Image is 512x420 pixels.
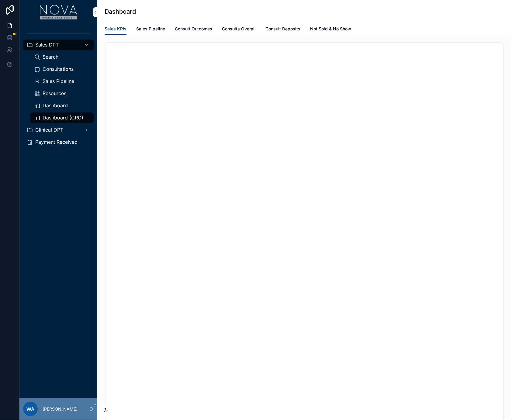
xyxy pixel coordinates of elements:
span: Sales Pipeline [136,26,165,32]
span: Sales DPT [35,42,59,48]
span: Search [43,54,58,60]
a: Sales DPT [23,40,94,50]
a: Resources [30,88,94,99]
a: Sales Pipeline [30,76,94,87]
p: [PERSON_NAME] [43,406,78,412]
a: Payment Received [23,137,94,148]
span: Consult Deposits [265,26,300,32]
div: scrollable content [19,24,97,156]
a: Dashboard (CRO) [30,112,94,123]
a: Not Sold & No Show [310,23,351,36]
span: Resources [43,90,66,97]
a: Consultations [30,64,94,75]
a: Consults Overall [222,23,256,36]
span: Consult Outcomes [175,26,212,32]
span: Dashboard [43,102,68,109]
h1: Dashboard [105,7,136,16]
a: Consult Deposits [265,23,300,36]
span: Not Sold & No Show [310,26,351,32]
span: Dashboard (CRO) [43,115,83,121]
a: Consult Outcomes [175,23,212,36]
img: App logo [40,5,77,19]
a: Search [30,52,94,63]
span: Sales KPIs [105,26,126,32]
a: Clinical DPT [23,125,94,136]
span: Consultations [43,66,74,72]
a: Dashboard [30,100,94,111]
span: WA [26,405,34,413]
span: Clinical DPT [35,127,63,133]
a: Sales KPIs [105,23,126,35]
span: Consults Overall [222,26,256,32]
span: Sales Pipeline [43,78,74,84]
span: Payment Received [35,139,78,145]
a: Sales Pipeline [136,23,165,36]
